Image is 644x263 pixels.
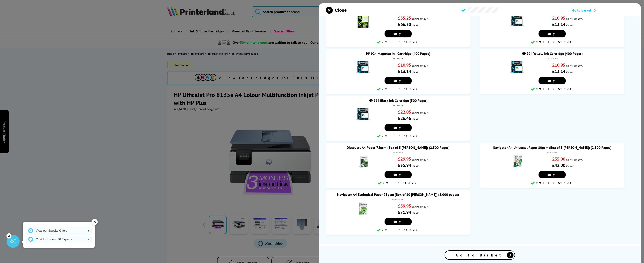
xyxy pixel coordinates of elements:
span: inc vat [412,70,419,74]
span: Buy [393,126,403,130]
span: ex VAT @ 20% [412,205,428,208]
strong: £29.95 [398,156,411,162]
strong: £59.95 [398,203,411,209]
strong: £26.46 [398,116,411,121]
a: Go to basket [572,8,634,12]
div: 4K0U4NE [330,57,466,60]
div: 99+ In Stock [328,87,468,92]
a: View our Special Offers [26,227,91,234]
img: HP 924 Ink Cartridge Value Pack CMY (400 Pages) K (500 Pages) [355,13,371,28]
div: 99+ In Stock [328,134,468,139]
img: HP 924 Cyan Ink Cartridge (400 Pages) [509,13,525,28]
strong: £66.30 [398,22,411,27]
a: Discovery A4 Paper 75gsm (Box of 5 [PERSON_NAME]) (2,500 Pages) [347,145,450,150]
strong: £55.25 [398,15,411,21]
span: Buy [393,32,403,36]
a: HP 924 Yellow Ink Cartridge (400 Pages) [522,51,583,56]
button: close modal [326,7,347,14]
span: ex VAT @ 20% [566,64,583,67]
span: inc vat [566,70,574,74]
span: inc vat [412,211,419,214]
div: ✕ [92,219,98,225]
strong: £35.00 [552,156,565,162]
strong: £10.95 [552,62,565,68]
a: Chat to 1 of our 30 Experts [26,236,91,243]
span: Go to basket [572,8,591,12]
strong: £13.14 [552,22,565,27]
div: 99+ In Stock [482,181,622,186]
span: inc vat [412,117,419,121]
a: HP 924 Magenta Ink Cartridge (400 Pages) [366,51,430,56]
a: Navigator A4 Universal Paper 80gsm (Box of 5 [PERSON_NAME]) (2,500 Pages) [493,145,611,150]
span: Buy [393,173,403,177]
img: HP 924 Yellow Ink Cartridge (400 Pages) [509,60,525,75]
span: ex VAT @ 20% [566,158,583,161]
strong: £10.95 [552,15,565,21]
span: inc vat [412,164,419,168]
span: Buy [547,173,557,177]
div: 99+ In Stock [328,40,468,45]
div: 34154GP [484,151,620,154]
span: ex VAT @ 20% [412,111,428,114]
a: HP 924 Black Ink Cartridge (500 Pages) [369,98,428,103]
img: HP 924 Magenta Ink Cartridge (400 Pages) [355,60,371,75]
strong: £35.94 [398,162,411,168]
span: inc vat [412,23,419,27]
span: ex VAT @ 20% [412,158,428,161]
strong: £42.00 [552,162,565,168]
img: HP 924 Black Ink Cartridge (500 Pages) [355,107,371,122]
span: ex VAT @ 20% [412,64,428,67]
div: NAVA475x2 [330,198,466,201]
strong: £13.14 [398,69,411,74]
span: Go to Basket [456,253,504,258]
img: Navigator A4 Ecological Paper 75gsm (Box of 10 Reams) (5,000 pages) [355,201,371,216]
strong: £22.05 [398,109,411,115]
strong: £13.14 [552,69,565,74]
strong: £10.95 [398,62,411,68]
div: 99 In Stock [328,181,468,186]
img: Discovery A4 Paper 75gsm (Box of 5 Reams) (2,500 Pages) [355,154,371,169]
div: 78355AN [330,151,466,154]
span: inc vat [566,23,574,27]
span: Buy [547,32,557,36]
span: Buy [393,79,403,83]
div: 4K0U6NE [330,104,466,107]
a: Navigator A4 Ecological Paper 75gsm (Box of 10 [PERSON_NAME]) (5,000 pages) [337,192,459,197]
div: 4K0U5NE [484,57,620,60]
div: 99+ In Stock [482,40,622,45]
img: Navigator A4 Universal Paper 80gsm (Box of 5 Reams) (2,500 Pages) [509,154,525,169]
a: Go to Basket [445,250,515,260]
span: Buy [547,79,557,83]
span: inc vat [566,164,574,168]
div: 2 [7,233,11,238]
div: 99+ In Stock [328,228,468,233]
strong: £71.94 [398,209,411,215]
span: Buy [393,220,403,224]
span: Close [335,8,347,13]
span: ex VAT @ 20% [412,17,428,20]
div: 99+ In Stock [482,87,622,92]
span: ex VAT @ 20% [566,17,583,20]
